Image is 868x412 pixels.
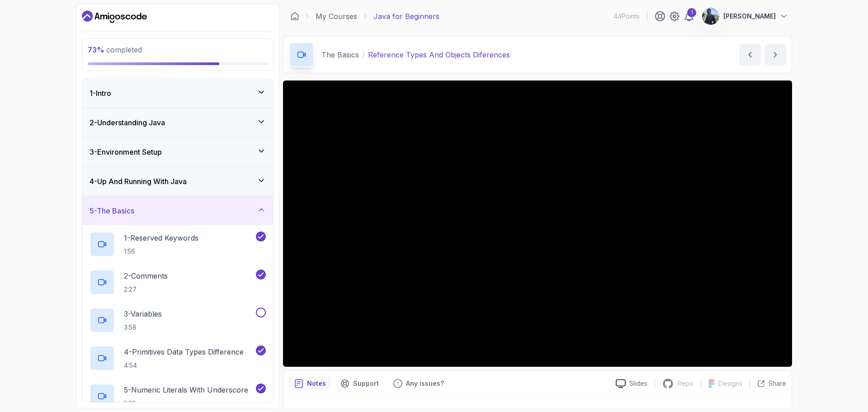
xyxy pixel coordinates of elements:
button: Support button [335,376,384,391]
button: 3-Variables3:58 [90,308,266,333]
a: Dashboard [290,12,299,21]
p: 1:42 [124,399,248,408]
button: 5-Numeric Literals With Underscore1:42 [90,384,266,409]
p: 2:27 [124,285,168,294]
p: [PERSON_NAME] [723,12,776,21]
p: 3:58 [124,323,162,332]
button: previous content [739,44,761,66]
h3: 4 - Up And Running With Java [90,176,187,187]
p: Java for Beginners [373,11,439,22]
a: Dashboard [82,9,147,24]
a: Slides [609,379,655,388]
p: Share [769,379,786,388]
a: My Courses [316,11,357,22]
button: 4-Primitives Data Types Difference4:54 [90,346,266,371]
p: 2 - Comments [124,270,168,281]
button: 3-Environment Setup [82,137,273,166]
a: 1 [684,11,694,22]
button: 4-Up And Running With Java [82,167,273,196]
button: 1-Intro [82,79,273,108]
p: 4:54 [124,361,244,370]
p: Slides [629,379,647,388]
iframe: 14 - Reference Types and Objects Diferences [283,81,792,367]
h3: 1 - Intro [90,88,111,99]
span: completed [88,45,142,54]
button: Share [750,379,786,388]
button: notes button [289,376,331,391]
h3: 2 - Understanding Java [90,117,165,128]
button: Feedback button [388,376,449,391]
div: 1 [687,8,696,17]
p: 4 - Primitives Data Types Difference [124,346,244,357]
h3: 3 - Environment Setup [90,147,162,157]
p: 3 - Variables [124,308,162,319]
p: Support [353,379,379,388]
span: 73 % [88,45,104,54]
button: 5-The Basics [82,196,273,225]
button: 2-Comments2:27 [90,270,266,295]
p: Designs [718,379,742,388]
p: Notes [307,379,326,388]
p: The Basics [321,49,359,60]
p: 1 - Reserved Keywords [124,232,198,243]
button: user profile image[PERSON_NAME] [702,7,788,25]
p: Reference Types And Objects Diferences [368,49,510,60]
p: Repo [677,379,693,388]
p: 1:56 [124,247,198,256]
h3: 5 - The Basics [90,205,134,216]
button: next content [764,44,786,66]
button: 1-Reserved Keywords1:56 [90,232,266,257]
img: user profile image [702,8,719,25]
p: 5 - Numeric Literals With Underscore [124,384,248,395]
p: Any issues? [406,379,444,388]
p: 44 Points [613,12,640,21]
button: 2-Understanding Java [82,108,273,137]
